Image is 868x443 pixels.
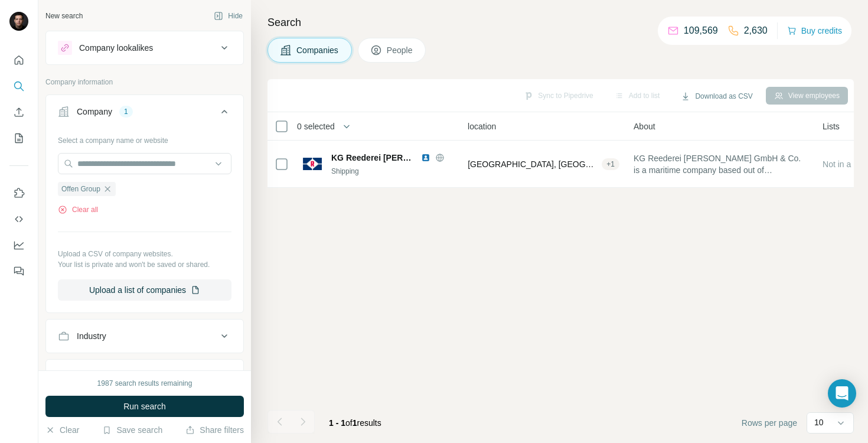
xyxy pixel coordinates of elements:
[79,42,153,54] div: Company lookalikes
[823,159,863,169] span: Not in a list
[453,120,496,132] span: HQ location
[353,418,357,428] span: 1
[77,106,112,118] div: Company
[45,424,79,436] button: Clear
[387,44,414,56] span: People
[46,34,243,62] button: Company lookalikes
[97,378,192,389] div: 1987 search results remaining
[185,424,244,436] button: Share filters
[684,24,718,38] p: 109,569
[77,330,106,342] div: Industry
[9,183,28,204] button: Use Surfe on LinkedIn
[303,158,322,170] img: Logo of KG Reederei Roth
[634,120,655,132] span: About
[45,396,244,417] button: Run search
[46,322,243,350] button: Industry
[9,260,28,282] button: Feedback
[45,11,83,21] div: New search
[46,97,243,131] button: Company1
[329,418,345,428] span: 1 - 1
[9,50,28,71] button: Quick start
[345,418,353,428] span: of
[331,166,459,177] div: Shipping
[46,362,243,390] button: HQ location
[814,416,824,428] p: 10
[602,159,619,170] div: + 1
[297,120,335,132] span: 0 selected
[123,400,166,412] span: Run search
[421,153,430,162] img: LinkedIn logo
[9,209,28,230] button: Use Surfe API
[468,158,597,170] span: [GEOGRAPHIC_DATA], [GEOGRAPHIC_DATA]|[GEOGRAPHIC_DATA], Freie und Hansestadt
[58,204,98,215] button: Clear all
[331,152,415,164] span: KG Reederei [PERSON_NAME]
[45,77,244,87] p: Company information
[9,128,28,149] button: My lists
[329,418,381,428] span: results
[787,22,842,39] button: Buy credits
[102,424,162,436] button: Save search
[61,184,100,194] span: Offen Group
[9,76,28,97] button: Search
[742,417,797,429] span: Rows per page
[823,120,840,132] span: Lists
[58,249,231,259] p: Upload a CSV of company websites.
[9,12,28,31] img: Avatar
[58,279,231,301] button: Upload a list of companies
[58,259,231,270] p: Your list is private and won't be saved or shared.
[9,102,28,123] button: Enrich CSV
[9,234,28,256] button: Dashboard
[673,87,761,105] button: Download as CSV
[634,152,808,176] span: KG Reederei [PERSON_NAME] GmbH & Co. is a maritime company based out of [GEOGRAPHIC_DATA].
[828,379,856,408] div: Open Intercom Messenger
[296,44,340,56] span: Companies
[205,7,251,25] button: Hide
[267,14,854,31] h4: Search
[744,24,768,38] p: 2,630
[119,106,133,117] div: 1
[58,131,231,146] div: Select a company name or website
